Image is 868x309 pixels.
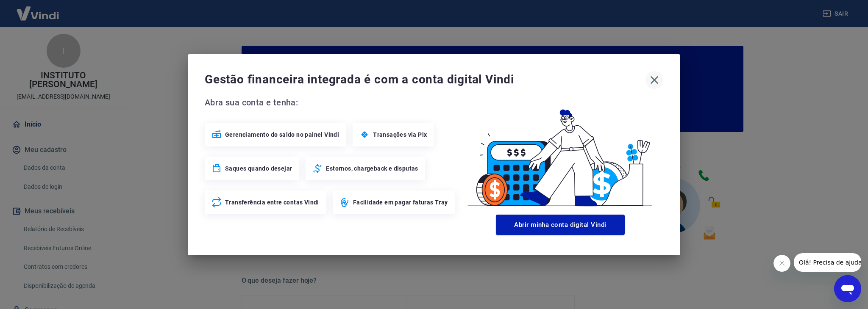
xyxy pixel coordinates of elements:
[834,275,861,302] iframe: Botão para abrir a janela de mensagens
[794,253,861,272] iframe: Mensagem da empresa
[326,164,418,173] span: Estornos, chargeback e disputas
[353,198,448,207] span: Facilidade em pagar faturas Tray
[773,255,790,272] iframe: Fechar mensagem
[373,130,427,139] span: Transações via Pix
[205,71,645,88] span: Gestão financeira integrada é com a conta digital Vindi
[225,164,292,173] span: Saques quando desejar
[225,198,319,207] span: Transferência entre contas Vindi
[225,130,339,139] span: Gerenciamento do saldo no painel Vindi
[496,215,625,235] button: Abrir minha conta digital Vindi
[205,96,457,109] span: Abra sua conta e tenha:
[457,96,663,211] img: Good Billing
[5,6,71,13] span: Olá! Precisa de ajuda?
